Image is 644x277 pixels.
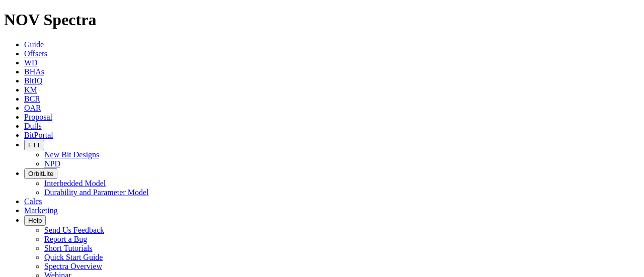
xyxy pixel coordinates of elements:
a: New Bit Designs [44,150,99,159]
button: FTT [24,140,44,150]
span: Help [28,217,42,224]
a: Short Tutorials [44,244,93,252]
a: Dulls [24,122,42,130]
button: OrbitLite [24,168,57,179]
a: Proposal [24,113,52,121]
a: NPD [44,159,60,168]
a: WD [24,58,38,67]
a: Marketing [24,206,58,215]
a: BitPortal [24,131,53,139]
a: Durability and Parameter Model [44,188,149,197]
button: Help [24,215,46,226]
a: Report a Bug [44,235,87,243]
a: BCR [24,95,40,103]
h1: NOV Spectra [4,11,640,29]
a: Quick Start Guide [44,253,103,261]
a: BitIQ [24,76,42,85]
a: BHAs [24,67,44,76]
a: KM [24,85,37,94]
a: Offsets [24,49,47,58]
a: Guide [24,40,44,49]
span: FTT [28,141,40,149]
a: Send Us Feedback [44,226,104,234]
a: Interbedded Model [44,179,106,188]
a: OAR [24,104,41,112]
a: Calcs [24,197,42,206]
span: OrbitLite [28,170,53,177]
a: Spectra Overview [44,262,102,270]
